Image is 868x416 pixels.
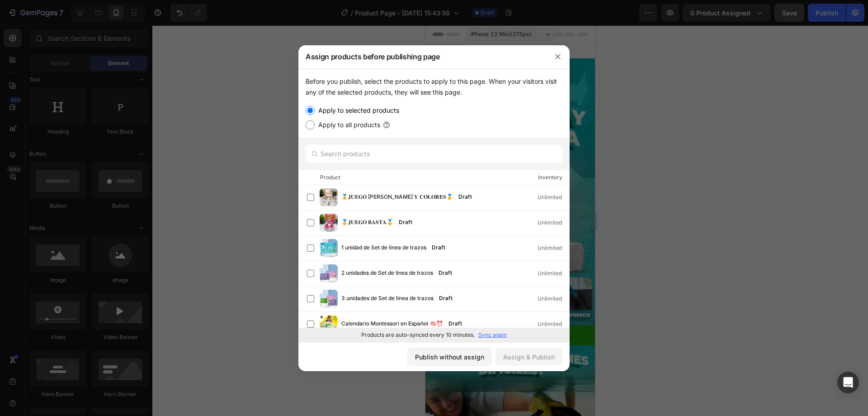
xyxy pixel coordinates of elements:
div: /> [298,69,570,342]
div: Unlimited [538,269,569,278]
button: Assign & Publish [495,348,562,366]
span: iPhone 13 Mini ( 375 px) [45,5,106,14]
img: product-img [320,239,338,257]
label: Apply to all products [315,120,380,130]
span: 3 unidades de Set de línea de trazos [341,294,434,304]
input: Search products [306,145,562,163]
div: Inventory [538,173,562,182]
div: Product [320,173,340,182]
label: Apply to selected products [315,105,399,116]
div: Draft [435,268,456,277]
div: Assign products before publishing page [298,45,546,68]
div: Assign & Publish [503,352,555,362]
div: Draft [445,319,466,328]
span: 2 unidades de Set de línea de trazos [341,268,433,278]
img: product-img [320,290,338,308]
div: Unlimited [538,320,569,329]
div: Draft [455,192,476,201]
img: product-img [320,188,338,206]
img: product-img [320,214,338,232]
p: PIDE AHORA PAGA AL RECIBIR [27,304,142,317]
div: Unlimited [538,193,569,202]
button: Publish without assign [407,348,492,366]
div: Publish without assign [415,352,484,362]
div: Draft [435,294,456,303]
div: Draft [395,218,416,227]
div: Before you publish, select the products to apply to this page. When your visitors visit any of th... [306,76,562,98]
span: 🥇𝐉𝐔𝐄𝐆𝐎 𝐁𝐀𝐒𝐓𝐀🥇 [341,218,393,228]
div: Unlimited [538,218,569,227]
p: Sync again [478,331,507,339]
span: Calendario Montessori en Español 🧠⏰ [341,319,443,329]
img: product-img [320,264,338,282]
span: 1 unidad de Set de línea de trazos [341,243,426,253]
div: Open Intercom Messenger [837,372,859,393]
div: Unlimited [538,244,569,253]
div: Unlimited [538,294,569,303]
div: Draft [428,243,449,252]
span: 🥇𝐉𝐔𝐄𝐆𝐎 [PERSON_NAME] 𝐘 𝐂𝐎𝐋𝐎𝐑𝐄𝐒🥇 [341,192,453,202]
img: product-img [320,315,338,333]
p: Products are auto-synced every 10 minutes. [361,331,475,339]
